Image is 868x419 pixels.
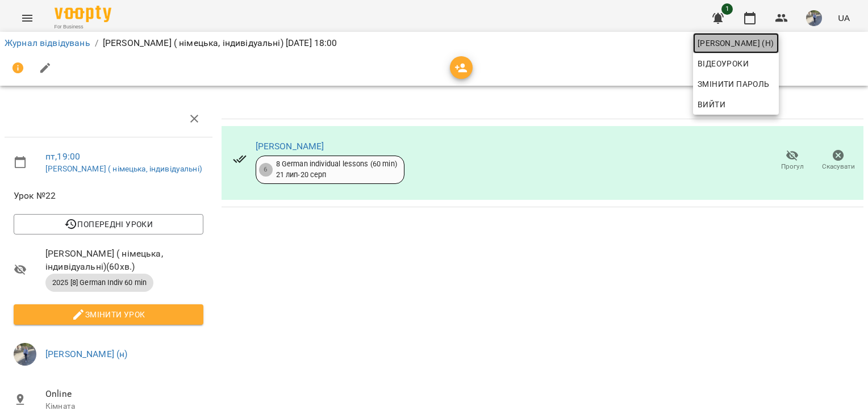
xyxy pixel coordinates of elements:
[698,57,749,70] span: Відеоуроки
[698,77,774,91] span: Змінити пароль
[693,33,779,53] a: [PERSON_NAME] (н)
[693,94,779,115] button: Вийти
[698,98,725,111] span: Вийти
[693,53,753,74] a: Відеоуроки
[698,36,774,50] span: [PERSON_NAME] (н)
[693,74,779,94] a: Змінити пароль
